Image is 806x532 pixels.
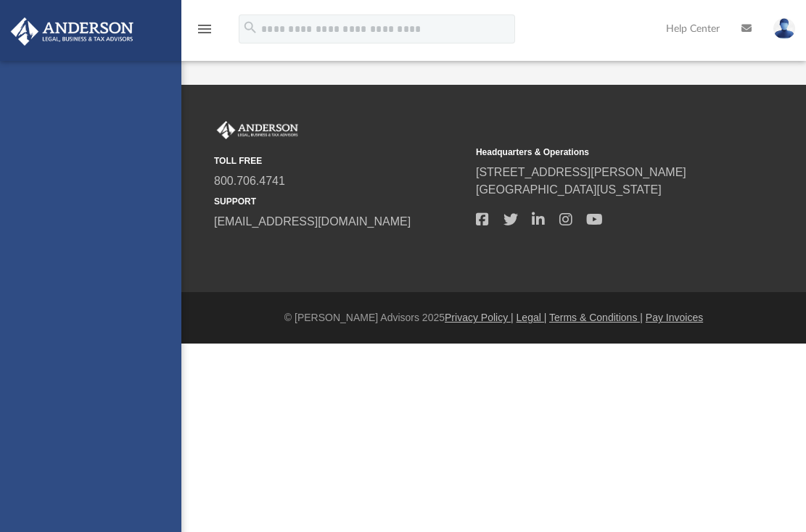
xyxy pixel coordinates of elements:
[517,312,547,323] a: Legal |
[646,312,703,323] a: Pay Invoices
[476,166,686,178] a: [STREET_ADDRESS][PERSON_NAME]
[214,154,466,167] small: TOLL FREE
[214,121,301,140] img: Anderson Advisors Platinum Portal
[214,215,411,228] a: [EMAIL_ADDRESS][DOMAIN_NAME]
[181,310,806,325] div: © [PERSON_NAME] Advisors 2025
[242,20,258,36] i: search
[476,183,662,196] a: [GEOGRAPHIC_DATA][US_STATE]
[196,20,213,38] i: menu
[196,28,213,38] a: menu
[214,195,466,208] small: SUPPORT
[773,18,795,39] img: User Pic
[476,146,728,159] small: Headquarters & Operations
[214,175,285,187] a: 800.706.4741
[7,17,138,46] img: Anderson Advisors Platinum Portal
[445,312,514,323] a: Privacy Policy |
[549,312,643,323] a: Terms & Conditions |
